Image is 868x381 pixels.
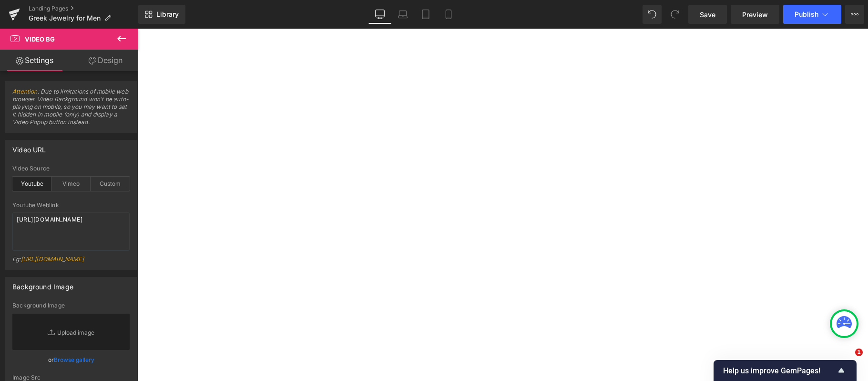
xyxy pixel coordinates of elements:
span: Publish [795,11,818,18]
span: Save [700,10,715,20]
a: Landing Pages [29,5,138,12]
button: More [845,5,864,24]
span: Video Bg [25,35,55,43]
button: Undo [643,5,662,24]
div: Eg: [12,255,130,269]
a: [URL][DOMAIN_NAME] [21,255,84,263]
span: : Due to limitations of mobile web browser. Video Background won't be auto-playing on mobile, so ... [12,88,130,132]
a: Mobile [437,5,460,24]
span: Library [156,10,179,19]
div: Video URL [12,140,46,154]
a: Tablet [414,5,437,24]
span: Preview [742,10,768,20]
iframe: Intercom live chat [836,349,858,371]
div: Video Source [12,165,130,172]
span: Help us improve GemPages! [723,366,836,375]
a: Attention [12,88,38,95]
div: Youtube [12,177,51,191]
a: Browse gallery [54,351,94,368]
div: Background Image [12,302,130,309]
div: or [12,355,130,365]
div: Vimeo [51,177,91,191]
div: Youtube Weblink [12,202,130,209]
a: Design [71,50,140,71]
a: Preview [731,5,779,24]
a: New Library [138,5,185,24]
div: Background Image [12,277,73,291]
a: Desktop [368,5,391,24]
span: 1 [855,349,863,356]
span: Greek Jewelry for Men [29,14,101,22]
button: Publish [783,5,841,24]
div: Image Src [12,374,130,381]
div: Custom [91,177,130,191]
button: Show survey - Help us improve GemPages! [723,365,847,376]
a: Laptop [391,5,414,24]
button: Redo [665,5,684,24]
